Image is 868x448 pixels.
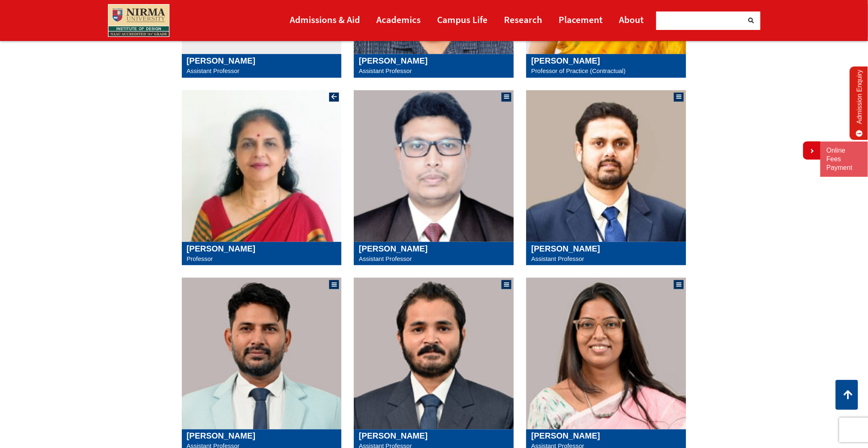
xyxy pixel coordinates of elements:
p: Assistant Professor [359,254,509,264]
a: Research [504,10,543,29]
a: Campus Life [437,10,488,29]
h5: [PERSON_NAME] [531,431,681,441]
img: Pradeep Sahu [354,90,514,242]
a: [PERSON_NAME] Assistant Professor [187,56,337,76]
h5: [PERSON_NAME] [359,431,509,441]
a: [PERSON_NAME] Assistant Professor [359,56,509,76]
a: [PERSON_NAME] Assistant Professor [359,244,509,264]
h5: [PERSON_NAME] [187,56,337,66]
img: Snehal Balapure [526,278,686,430]
img: Mona Prabhu [182,90,342,242]
h5: [PERSON_NAME] [531,244,681,254]
a: [PERSON_NAME] Professor [187,244,337,264]
p: Assistant Professor [187,66,337,76]
a: Online Fees Payment [827,146,862,172]
img: Pradipta Biswas [526,90,686,242]
a: About [619,10,644,29]
img: Saroj Kumar Das [182,278,342,430]
p: Assistant Professor [359,66,509,76]
p: Assistant Professor [531,254,681,264]
h5: [PERSON_NAME] [531,56,681,66]
a: [PERSON_NAME] Professor of Practice (Contractual) [531,56,681,76]
a: Placement [559,10,603,29]
img: main_logo [108,4,169,37]
a: [PERSON_NAME] Assistant Professor [531,244,681,264]
h5: [PERSON_NAME] [187,431,337,441]
h5: [PERSON_NAME] [359,56,509,66]
p: Professor of Practice (Contractual) [531,66,681,76]
h5: [PERSON_NAME] [187,244,337,254]
a: Admissions & Aid [290,10,360,29]
h5: [PERSON_NAME] [359,244,509,254]
p: Professor [187,254,337,264]
a: Academics [377,10,421,29]
img: Shree Kant [354,278,514,430]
